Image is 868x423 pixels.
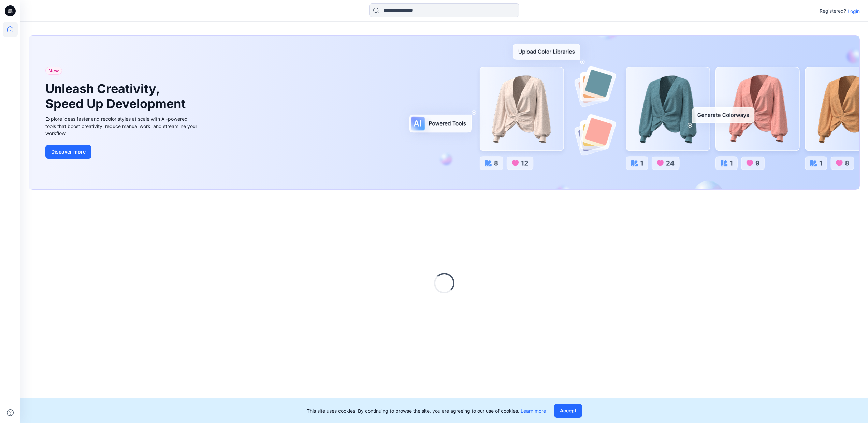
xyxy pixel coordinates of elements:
[307,407,546,414] p: This site uses cookies. By continuing to browse the site, you are agreeing to our use of cookies.
[45,145,91,159] button: Discover more
[45,115,199,137] div: Explore ideas faster and recolor styles at scale with AI-powered tools that boost creativity, red...
[820,7,846,15] p: Registered?
[521,408,546,414] a: Learn more
[554,404,582,418] button: Accept
[45,82,189,111] h1: Unleash Creativity, Speed Up Development
[848,8,860,15] p: Login
[45,145,199,159] a: Discover more
[48,67,59,75] span: New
